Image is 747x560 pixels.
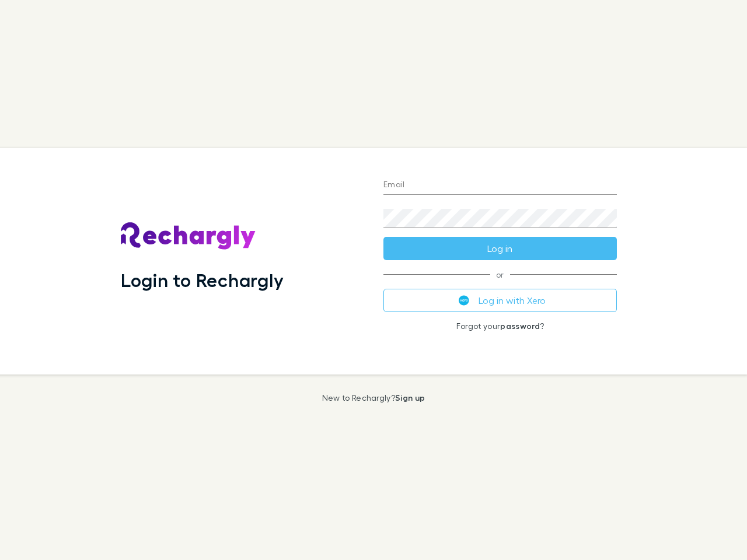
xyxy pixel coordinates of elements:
a: Sign up [395,393,425,402]
p: New to Rechargly? [322,393,425,402]
p: Forgot your ? [383,321,617,331]
a: password [500,321,540,331]
h1: Login to Rechargly [121,269,284,291]
button: Log in with Xero [383,289,617,312]
img: Xero's logo [459,295,469,306]
span: or [383,274,617,275]
img: Rechargly's Logo [121,222,256,250]
button: Log in [383,237,617,260]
